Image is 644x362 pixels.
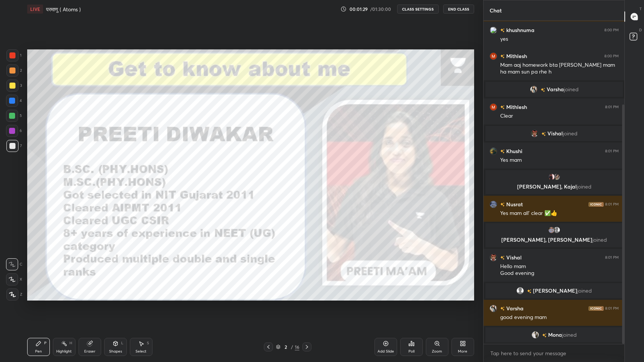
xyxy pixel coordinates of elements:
[605,149,619,153] div: 8:01 PM
[516,287,524,295] img: default.png
[562,332,577,338] span: joined
[500,54,505,58] img: no-rating-badge.077c3623.svg
[458,350,467,353] div: More
[408,350,414,353] div: Poll
[490,147,497,155] img: 8ee7503bf88e4b82a76471287c8c4100.jpg
[564,86,578,92] span: joined
[500,105,505,109] img: no-rating-badge.077c3623.svg
[533,288,577,294] span: [PERSON_NAME]
[500,112,619,120] div: Clear
[547,130,563,137] span: Vishal
[6,273,22,285] div: X
[69,341,72,345] div: H
[46,6,81,13] h4: परमाणु ( Atoms )
[639,6,642,12] p: T
[542,333,547,337] img: no-rating-badge.077c3623.svg
[505,147,522,155] h6: Khushi
[605,306,619,311] div: 8:01 PM
[56,350,72,353] div: Highlight
[6,110,22,122] div: 5
[577,288,592,294] span: joined
[6,95,22,107] div: 4
[490,237,618,243] p: [PERSON_NAME], [PERSON_NAME]
[605,105,619,109] div: 8:01 PM
[490,103,497,111] img: 3
[490,184,618,190] p: [PERSON_NAME], Kajal
[605,255,619,260] div: 8:01 PM
[500,263,619,277] div: Hello mam Good evening
[605,202,619,207] div: 8:01 PM
[490,201,497,208] img: c24739ec899a4b02acdddfccb794b318.jpg
[147,341,149,345] div: S
[505,304,524,312] h6: Varsha
[397,5,439,14] button: CLASS SETTINGS
[548,332,562,338] span: Mona
[553,173,561,181] img: 74b389abc67c4b5181725e0a08b3294c.png
[6,140,22,152] div: 7
[563,130,578,137] span: joined
[505,253,522,261] h6: Vishal
[589,202,604,207] img: iconic-dark.1390631f.png
[604,28,619,32] div: 8:00 PM
[546,86,564,92] span: Varsha
[443,5,474,14] button: End Class
[500,307,505,311] img: no-rating-badge.077c3623.svg
[505,26,535,34] h6: khushnuma
[540,88,545,92] img: no-rating-badge.077c3623.svg
[84,350,96,353] div: Eraser
[548,173,555,181] img: 3
[6,258,22,270] div: C
[6,288,22,301] div: Z
[490,52,497,60] img: 3
[500,314,619,321] div: good evening mam
[27,5,43,14] div: LIVE
[541,132,546,136] img: no-rating-badge.077c3623.svg
[500,61,619,76] div: Mam aaj homework bta [PERSON_NAME] mam ha mam sun pa rhe h
[136,350,146,353] div: Select
[121,341,123,345] div: L
[592,236,607,243] span: joined
[639,27,642,33] p: D
[530,86,537,93] img: 38133732c17f492d9fef1d35611f09a1.jpg
[6,80,22,92] div: 3
[490,26,497,34] img: 3
[6,49,22,61] div: 1
[500,149,505,153] img: no-rating-badge.077c3623.svg
[604,54,619,58] div: 8:00 PM
[500,202,505,207] img: no-rating-badge.077c3623.svg
[548,226,555,234] img: a3625d6f53a146928e235ad5ac0ed06f.jpg
[500,256,505,260] img: no-rating-badge.077c3623.svg
[589,306,604,311] img: iconic-dark.1390631f.png
[35,350,42,353] div: Pen
[532,331,539,339] img: e22fef73a9264653a14589dfcd90a2c7.jpg
[484,0,508,20] p: Chat
[490,254,497,261] img: b35544b7a5384694a68079f78245f29b.jpg
[505,52,527,60] h6: Mithlesh
[6,64,22,77] div: 2
[505,200,523,208] h6: Nusrat
[282,345,290,349] div: 2
[109,350,122,353] div: Shapes
[291,345,293,349] div: /
[500,35,619,43] div: yes
[553,226,561,234] img: default.png
[500,28,505,32] img: no-rating-badge.077c3623.svg
[500,156,619,164] div: Yes mam
[500,210,619,217] div: Yes mam all' clear ✅👍
[505,103,527,111] h6: Mithlesh
[490,305,497,312] img: 38133732c17f492d9fef1d35611f09a1.jpg
[531,130,538,137] img: b35544b7a5384694a68079f78245f29b.jpg
[44,341,46,345] div: P
[295,344,299,350] div: 16
[576,183,591,190] span: joined
[432,350,442,353] div: Zoom
[484,21,625,344] div: grid
[6,125,22,137] div: 6
[527,289,532,293] img: no-rating-badge.077c3623.svg
[377,350,394,353] div: Add Slide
